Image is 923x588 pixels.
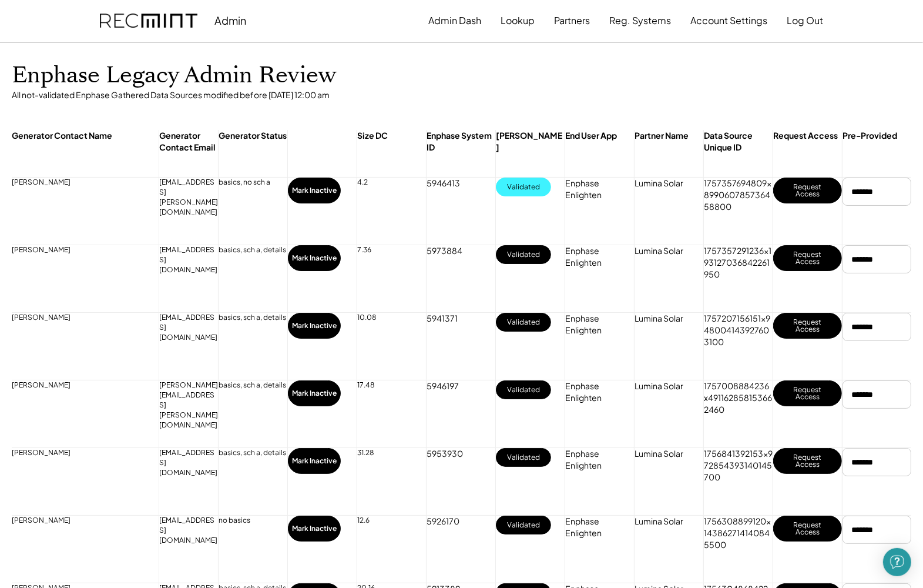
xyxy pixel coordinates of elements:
[773,380,842,406] button: Request Access
[219,380,287,402] div: basics, sch a, details
[427,178,495,199] div: 5946413
[496,313,551,332] button: Validated
[12,130,159,151] div: Generator Contact Name
[565,516,634,539] div: Enphase Enlighten
[12,380,159,402] div: [PERSON_NAME]
[12,178,159,199] div: [PERSON_NAME]
[100,14,197,28] img: recmint-logotype%403x.png
[12,245,159,266] div: [PERSON_NAME]
[773,516,842,542] button: Request Access
[288,448,341,474] button: Mark Inactive
[704,313,773,348] div: 1757207156151x948004143927603100
[773,313,842,339] button: Request Access
[429,9,482,32] button: Admin Dash
[288,380,341,406] button: Mark Inactive
[773,245,842,271] button: Request Access
[773,130,842,151] div: Request Access
[12,62,911,89] h1: Enphase Legacy Admin Review
[704,130,773,153] div: Data Source Unique ID
[357,380,426,402] div: 17.48
[787,9,824,32] button: Log Out
[357,448,426,469] div: 31.28
[427,516,495,537] div: 5926170
[159,245,218,275] div: [EMAIL_ADDRESS][DOMAIN_NAME]
[555,9,590,32] button: Partners
[288,245,341,271] button: Mark Inactive
[288,516,341,542] button: Mark Inactive
[357,130,426,151] div: Size DC
[635,313,703,334] div: Lumina Solar
[704,516,773,550] div: 1756308899120x143862714140845500
[704,380,773,415] div: 1757008884236x491162858153662460
[12,516,159,537] div: [PERSON_NAME]
[357,516,426,537] div: 12.6
[635,178,703,199] div: Lumina Solar
[565,380,634,403] div: Enphase Enlighten
[159,178,218,217] div: [EMAIL_ADDRESS][PERSON_NAME][DOMAIN_NAME]
[635,245,703,266] div: Lumina Solar
[219,245,287,266] div: basics, sch a, details
[704,448,773,483] div: 1756841392153x972854393140145700
[427,448,495,469] div: 5953930
[565,130,634,151] div: End User App
[773,178,842,203] button: Request Access
[610,9,672,32] button: Reg. Systems
[357,313,426,334] div: 10.08
[843,130,911,151] div: Pre-Provided
[501,9,535,32] button: Lookup
[565,448,634,471] div: Enphase Enlighten
[427,380,495,402] div: 5946197
[635,380,703,402] div: Lumina Solar
[565,313,634,336] div: Enphase Enlighten
[427,130,495,153] div: Enphase System ID
[427,245,495,266] div: 5973884
[496,245,551,264] button: Validated
[691,9,768,32] button: Account Settings
[12,89,330,101] div: All not-validated Enphase Gathered Data Sources modified before [DATE] 12:00 am
[496,448,551,467] button: Validated
[565,178,634,201] div: Enphase Enlighten
[635,448,703,469] div: Lumina Solar
[496,178,551,196] button: Validated
[219,178,287,199] div: basics, no sch a
[159,516,218,545] div: [EMAIL_ADDRESS][DOMAIN_NAME]
[565,245,634,268] div: Enphase Enlighten
[704,245,773,280] div: 1757357291236x193127036842261950
[496,130,565,153] div: [PERSON_NAME]
[883,548,911,576] div: Open Intercom Messenger
[496,516,551,534] button: Validated
[159,380,218,430] div: [PERSON_NAME][EMAIL_ADDRESS][PERSON_NAME][DOMAIN_NAME]
[215,14,247,27] div: Admin
[427,313,495,334] div: 5941371
[159,313,218,342] div: [EMAIL_ADDRESS][DOMAIN_NAME]
[159,448,218,477] div: [EMAIL_ADDRESS][DOMAIN_NAME]
[773,448,842,474] button: Request Access
[288,313,341,339] button: Mark Inactive
[12,448,159,469] div: [PERSON_NAME]
[219,516,287,537] div: no basics
[219,130,287,151] div: Generator Status
[357,245,426,266] div: 7.36
[357,178,426,199] div: 4.2
[704,178,773,212] div: 1757357694809x899060785736458800
[635,516,703,537] div: Lumina Solar
[635,130,703,151] div: Partner Name
[219,313,287,334] div: basics, sch a, details
[219,448,287,469] div: basics, sch a, details
[496,380,551,399] button: Validated
[288,178,341,203] button: Mark Inactive
[12,313,159,334] div: [PERSON_NAME]
[159,130,218,153] div: Generator Contact Email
